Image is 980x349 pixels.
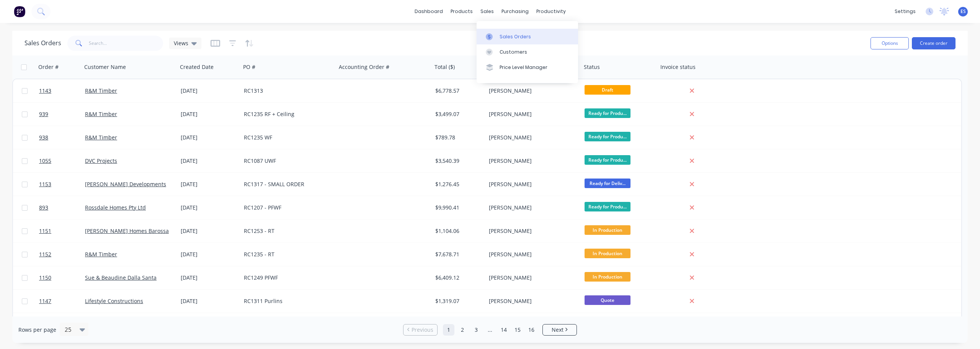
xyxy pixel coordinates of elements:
[526,324,537,336] a: Page 16
[585,155,630,165] span: Ready for Produ...
[498,6,532,17] div: purchasing
[585,108,630,118] span: Ready for Produ...
[14,6,25,17] img: Factory
[85,204,146,211] a: Rossdale Homes Pty Ltd
[489,251,574,258] div: [PERSON_NAME]
[244,297,329,305] div: RC1311 Purlins
[181,297,238,305] div: [DATE]
[181,251,238,258] div: [DATE]
[181,227,238,235] div: [DATE]
[244,157,329,165] div: RC1087 UWF
[85,227,169,234] a: [PERSON_NAME] Homes Barossa
[39,126,85,149] a: 938
[85,274,157,281] a: Sue & Beaudine Dalla Santa
[85,297,143,305] a: Lifestyle Constructions
[181,180,238,188] div: [DATE]
[489,180,574,188] div: [PERSON_NAME]
[435,251,480,258] div: $7,678.71
[39,204,48,211] span: 893
[585,249,630,258] span: In Production
[411,6,447,17] a: dashboard
[38,63,59,71] div: Order #
[477,60,578,75] a: Price Level Manager
[339,63,389,71] div: Accounting Order #
[181,204,238,211] div: [DATE]
[181,87,238,95] div: [DATE]
[891,6,920,17] div: settings
[435,227,480,235] div: $1,104.06
[498,324,510,336] a: Page 14
[244,87,329,95] div: RC1313
[181,274,238,282] div: [DATE]
[435,204,480,211] div: $9,990.41
[435,157,480,165] div: $3,540.39
[244,180,329,188] div: RC1317 - SMALL ORDER
[512,324,523,336] a: Page 15
[39,196,85,219] a: 893
[39,227,51,235] span: 1151
[39,134,48,141] span: 938
[585,202,630,211] span: Ready for Produ...
[477,6,498,17] div: sales
[489,204,574,211] div: [PERSON_NAME]
[532,6,570,17] div: productivity
[244,251,329,258] div: RC1235 - RT
[39,157,51,165] span: 1055
[85,87,117,94] a: R&M Timber
[552,326,563,334] span: Next
[443,324,454,336] a: Page 1 is your current page
[84,63,126,71] div: Customer Name
[181,134,238,141] div: [DATE]
[181,157,238,165] div: [DATE]
[435,134,480,141] div: $789.78
[174,39,188,47] span: Views
[435,297,480,305] div: $1,319.07
[477,29,578,44] a: Sales Orders
[489,274,574,282] div: [PERSON_NAME]
[85,251,117,258] a: R&M Timber
[500,64,547,71] div: Price Level Manager
[39,220,85,242] a: 1151
[660,63,696,71] div: Invoice status
[871,37,909,49] button: Options
[470,324,482,336] a: Page 3
[244,274,329,282] div: RC1249 PFWF
[585,272,630,282] span: In Production
[400,324,580,336] ul: Pagination
[584,63,600,71] div: Status
[484,324,496,336] a: Jump forward
[39,290,85,313] a: 1147
[39,173,85,196] a: 1153
[435,87,480,95] div: $6,778.57
[912,37,955,49] button: Create order
[489,134,574,141] div: [PERSON_NAME]
[434,63,455,71] div: Total ($)
[489,110,574,118] div: [PERSON_NAME]
[585,132,630,141] span: Ready for Produ...
[403,326,437,334] a: Previous page
[585,295,630,305] span: Quote
[244,134,329,141] div: RC1235 WF
[39,103,85,126] a: 939
[447,6,477,17] div: products
[585,179,630,188] span: Ready for Deliv...
[39,87,51,95] span: 1143
[435,110,480,118] div: $3,499.07
[457,324,468,336] a: Page 2
[477,44,578,60] a: Customers
[585,225,630,235] span: In Production
[39,274,51,282] span: 1150
[39,79,85,102] a: 1143
[89,36,163,51] input: Search...
[39,110,48,118] span: 939
[960,8,966,15] span: ES
[39,266,85,289] a: 1150
[39,243,85,266] a: 1152
[243,63,255,71] div: PO #
[500,33,531,40] div: Sales Orders
[180,63,214,71] div: Created Date
[244,110,329,118] div: RC1235 RF + Ceiling
[85,110,117,118] a: R&M Timber
[412,326,433,334] span: Previous
[85,157,117,164] a: DVC Projects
